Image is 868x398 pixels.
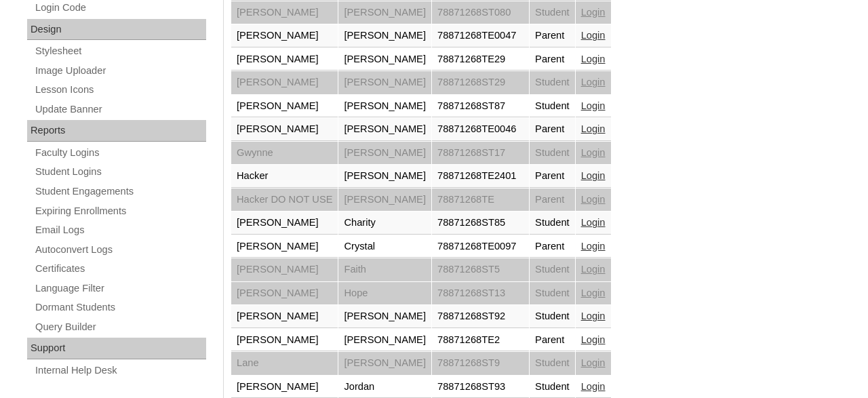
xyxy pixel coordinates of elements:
[231,305,338,328] td: [PERSON_NAME]
[530,235,575,258] td: Parent
[581,264,606,275] a: Login
[34,81,206,98] a: Lesson Icons
[231,329,338,352] td: [PERSON_NAME]
[231,235,338,258] td: [PERSON_NAME]
[581,30,606,41] a: Login
[432,142,529,165] td: 78871268ST17
[338,235,431,258] td: Crystal
[432,282,529,305] td: 78871268ST13
[231,71,338,94] td: [PERSON_NAME]
[27,19,206,41] div: Design
[338,188,431,212] td: [PERSON_NAME]
[338,71,431,94] td: [PERSON_NAME]
[432,24,529,47] td: 78871268TE0047
[338,329,431,352] td: [PERSON_NAME]
[581,334,606,345] a: Login
[338,352,431,375] td: [PERSON_NAME]
[338,212,431,235] td: Charity
[530,71,575,94] td: Student
[231,165,338,188] td: Hacker
[338,258,431,281] td: Faith
[432,48,529,71] td: 78871268TE29
[530,48,575,71] td: Parent
[530,1,575,24] td: Student
[432,329,529,352] td: 78871268TE2
[338,1,431,24] td: [PERSON_NAME]
[530,188,575,212] td: Parent
[581,77,606,87] a: Login
[34,222,206,239] a: Email Logs
[34,260,206,277] a: Certificates
[432,95,529,118] td: 78871268ST87
[338,305,431,328] td: [PERSON_NAME]
[34,163,206,180] a: Student Logins
[338,118,431,141] td: [PERSON_NAME]
[581,100,606,111] a: Login
[231,118,338,141] td: [PERSON_NAME]
[581,217,606,228] a: Login
[34,280,206,297] a: Language Filter
[530,118,575,141] td: Parent
[581,54,606,64] a: Login
[581,287,606,298] a: Login
[231,212,338,235] td: [PERSON_NAME]
[231,142,338,165] td: Gwynne
[34,43,206,60] a: Stylesheet
[34,241,206,258] a: Autoconvert Logs
[231,258,338,281] td: [PERSON_NAME]
[432,305,529,328] td: 78871268ST92
[581,123,606,134] a: Login
[530,305,575,328] td: Student
[34,62,206,79] a: Image Uploader
[581,241,606,252] a: Login
[231,188,338,212] td: Hacker DO NOT USE
[34,144,206,161] a: Faculty Logins
[338,165,431,188] td: [PERSON_NAME]
[581,357,606,368] a: Login
[34,101,206,118] a: Update Banner
[432,235,529,258] td: 78871268TE0097
[338,24,431,47] td: [PERSON_NAME]
[581,170,606,181] a: Login
[34,203,206,220] a: Expiring Enrollments
[530,142,575,165] td: Student
[530,165,575,188] td: Parent
[581,194,606,205] a: Login
[530,329,575,352] td: Parent
[432,1,529,24] td: 78871268ST080
[432,352,529,375] td: 78871268ST9
[530,352,575,375] td: Student
[432,118,529,141] td: 78871268TE0046
[338,95,431,118] td: [PERSON_NAME]
[231,282,338,305] td: [PERSON_NAME]
[27,120,206,142] div: Reports
[530,95,575,118] td: Student
[581,311,606,321] a: Login
[338,282,431,305] td: Hope
[530,24,575,47] td: Parent
[530,282,575,305] td: Student
[432,258,529,281] td: 78871268ST5
[581,147,606,158] a: Login
[432,71,529,94] td: 78871268ST29
[338,142,431,165] td: [PERSON_NAME]
[530,258,575,281] td: Student
[581,381,606,392] a: Login
[581,7,606,18] a: Login
[34,319,206,336] a: Query Builder
[432,165,529,188] td: 78871268TE2401
[27,338,206,359] div: Support
[231,95,338,118] td: [PERSON_NAME]
[34,299,206,316] a: Dormant Students
[530,212,575,235] td: Student
[231,48,338,71] td: [PERSON_NAME]
[231,1,338,24] td: [PERSON_NAME]
[34,362,206,379] a: Internal Help Desk
[34,183,206,200] a: Student Engagements
[231,352,338,375] td: Lane
[231,24,338,47] td: [PERSON_NAME]
[338,48,431,71] td: [PERSON_NAME]
[432,212,529,235] td: 78871268ST85
[432,188,529,212] td: 78871268TE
